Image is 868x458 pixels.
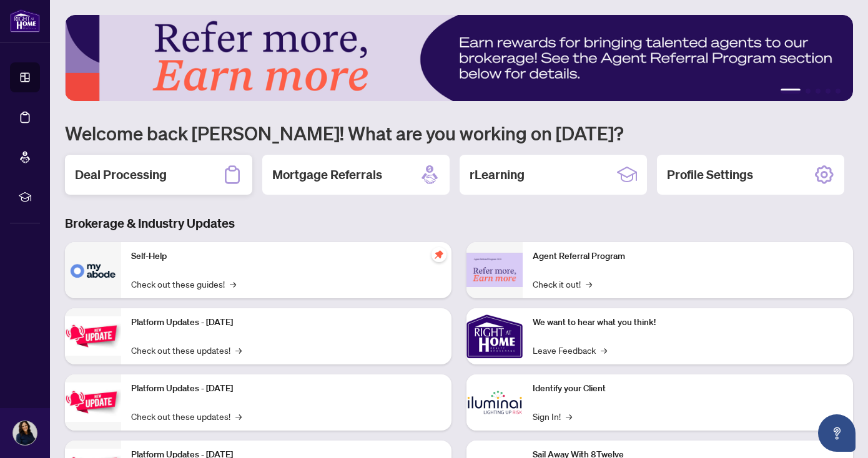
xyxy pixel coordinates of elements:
p: Identify your Client [533,382,843,396]
button: Open asap [818,414,856,452]
a: Check out these guides!→ [131,277,236,291]
a: Check out these updates!→ [131,409,242,423]
p: Agent Referral Program [533,250,843,263]
h2: Deal Processing [75,166,167,183]
span: → [566,409,572,423]
img: logo [10,9,40,32]
span: → [235,409,242,423]
a: Leave Feedback→ [533,343,607,357]
p: We want to hear what you think! [533,316,843,329]
p: Self-Help [131,250,441,263]
a: Check it out!→ [533,277,592,291]
button: 1 [781,89,801,94]
button: 2 [806,89,811,94]
img: Platform Updates - July 21, 2025 [65,316,121,356]
p: Platform Updates - [DATE] [131,316,441,329]
img: Slide 0 [65,15,853,101]
img: Agent Referral Program [466,253,523,287]
img: Profile Icon [13,421,37,445]
h2: Mortgage Referrals [272,166,382,183]
a: Check out these updates!→ [131,343,242,357]
button: 3 [816,89,821,94]
img: Self-Help [65,242,121,298]
h2: Profile Settings [667,166,753,183]
span: → [586,277,592,291]
h3: Brokerage & Industry Updates [65,215,853,232]
img: Identify your Client [466,374,523,431]
span: pushpin [432,247,446,262]
a: Sign In!→ [533,409,572,423]
span: → [601,343,607,357]
span: → [235,343,242,357]
img: Platform Updates - July 8, 2025 [65,382,121,422]
button: 5 [836,89,841,94]
button: 4 [826,89,831,94]
span: → [230,277,236,291]
img: We want to hear what you think! [466,308,523,364]
h1: Welcome back [PERSON_NAME]! What are you working on [DATE]? [65,121,853,145]
h2: rLearning [470,166,525,183]
p: Platform Updates - [DATE] [131,382,441,396]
